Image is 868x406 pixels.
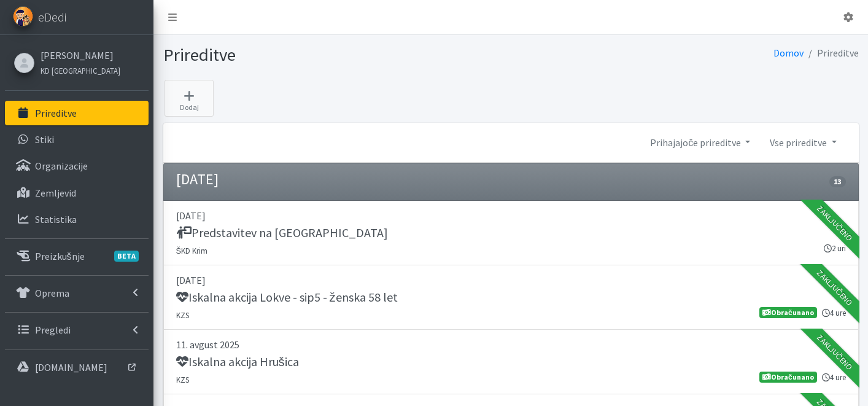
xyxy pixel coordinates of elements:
h5: Predstavitev na [GEOGRAPHIC_DATA] [176,225,388,240]
a: Prireditve [5,101,149,125]
a: Pregledi [5,318,149,342]
a: Statistika [5,207,149,232]
p: Zemljevid [35,187,76,199]
a: Zemljevid [5,181,149,205]
h4: [DATE] [176,171,219,189]
small: KD [GEOGRAPHIC_DATA] [41,66,120,76]
p: Prireditve [35,107,77,119]
a: Vse prireditve [760,130,846,155]
a: [DOMAIN_NAME] [5,355,149,380]
p: Preizkušnje [35,250,85,262]
p: Oprema [35,287,69,299]
p: Pregledi [35,324,71,336]
p: Organizacije [35,160,88,172]
p: [DOMAIN_NAME] [35,361,107,373]
a: PreizkušnjeBETA [5,244,149,268]
h5: Iskalna akcija Hrušica [176,354,299,369]
a: 11. avgust 2025 Iskalna akcija Hrušica KZS 4 ure Obračunano Zaključeno [163,330,859,394]
li: Prireditve [804,44,859,62]
img: eDedi [13,6,33,26]
span: BETA [114,251,139,262]
a: [DATE] Iskalna akcija Lokve - sip5 - ženska 58 let KZS 4 ure Obračunano Zaključeno [163,265,859,330]
a: KD [GEOGRAPHIC_DATA] [41,63,120,77]
span: Obračunano [759,372,816,383]
a: Organizacije [5,154,149,178]
h1: Prireditve [163,44,506,66]
small: ŠKD Krim [176,246,208,256]
a: Domov [773,47,804,59]
p: [DATE] [176,273,846,287]
a: Stiki [5,127,149,152]
p: Statistika [35,213,77,225]
a: Dodaj [165,80,214,117]
a: [PERSON_NAME] [41,48,120,63]
a: [DATE] Predstavitev na [GEOGRAPHIC_DATA] ŠKD Krim 2 uri Zaključeno [163,201,859,265]
a: Oprema [5,281,149,305]
span: 13 [829,176,845,187]
span: eDedi [38,8,66,26]
span: Obračunano [759,307,816,318]
a: Prihajajoče prireditve [640,130,760,155]
small: KZS [176,310,189,320]
p: [DATE] [176,208,846,223]
small: KZS [176,375,189,385]
h5: Iskalna akcija Lokve - sip5 - ženska 58 let [176,290,398,305]
p: 11. avgust 2025 [176,337,846,352]
p: Stiki [35,133,54,146]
